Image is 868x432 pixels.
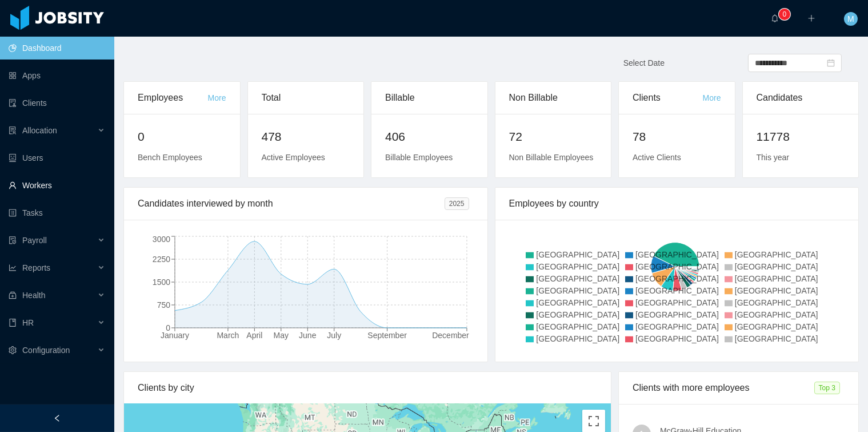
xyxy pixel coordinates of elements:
[262,153,325,162] span: Active Employees
[735,262,818,271] span: [GEOGRAPHIC_DATA]
[9,64,105,87] a: icon: appstoreApps
[635,274,719,283] span: [GEOGRAPHIC_DATA]
[157,300,171,310] tspan: 750
[385,82,474,114] div: Billable
[635,262,719,271] span: [GEOGRAPHIC_DATA]
[138,82,208,114] div: Employees
[814,382,840,394] span: Top 3
[22,263,50,272] span: Reports
[757,82,845,114] div: Candidates
[9,236,17,244] i: icon: file-protect
[635,286,719,295] span: [GEOGRAPHIC_DATA]
[635,250,719,259] span: [GEOGRAPHIC_DATA]
[536,262,619,271] span: [GEOGRAPHIC_DATA]
[633,82,703,114] div: Clients
[536,334,619,343] span: [GEOGRAPHIC_DATA]
[208,93,226,102] a: More
[735,334,818,343] span: [GEOGRAPHIC_DATA]
[827,59,835,67] i: icon: calendar
[9,201,105,224] a: icon: profileTasks
[807,14,815,22] i: icon: plus
[22,318,34,327] span: HR
[536,274,619,283] span: [GEOGRAPHIC_DATA]
[9,291,17,299] i: icon: medicine-box
[635,334,719,343] span: [GEOGRAPHIC_DATA]
[847,12,854,26] span: M
[22,236,47,245] span: Payroll
[735,322,818,331] span: [GEOGRAPHIC_DATA]
[735,298,818,307] span: [GEOGRAPHIC_DATA]
[536,286,619,295] span: [GEOGRAPHIC_DATA]
[262,82,350,114] div: Total
[9,126,17,134] i: icon: solution
[735,286,818,295] span: [GEOGRAPHIC_DATA]
[138,372,597,404] div: Clients by city
[703,93,721,102] a: More
[246,331,262,340] tspan: April
[536,322,619,331] span: [GEOGRAPHIC_DATA]
[536,298,619,307] span: [GEOGRAPHIC_DATA]
[153,235,170,244] tspan: 3000
[9,92,105,114] a: icon: auditClients
[153,255,170,264] tspan: 2250
[138,128,226,146] h2: 0
[432,331,469,340] tspan: December
[9,174,105,197] a: icon: userWorkers
[138,153,202,162] span: Bench Employees
[757,128,845,146] h2: 11778
[633,372,814,404] div: Clients with more employees
[22,346,70,355] span: Configuration
[735,310,818,319] span: [GEOGRAPHIC_DATA]
[9,319,17,327] i: icon: book
[633,128,721,146] h2: 78
[509,153,594,162] span: Non Billable Employees
[536,310,619,319] span: [GEOGRAPHIC_DATA]
[9,146,105,169] a: icon: robotUsers
[623,58,665,68] span: Select Date
[367,331,407,340] tspan: September
[138,188,445,220] div: Candidates interviewed by month
[509,128,598,146] h2: 72
[635,298,719,307] span: [GEOGRAPHIC_DATA]
[166,323,170,332] tspan: 0
[536,250,619,259] span: [GEOGRAPHIC_DATA]
[299,331,317,340] tspan: June
[9,346,17,354] i: icon: setting
[635,310,719,319] span: [GEOGRAPHIC_DATA]
[274,331,289,340] tspan: May
[262,128,350,146] h2: 478
[635,322,719,331] span: [GEOGRAPHIC_DATA]
[633,153,681,162] span: Active Clients
[153,278,170,287] tspan: 1500
[509,188,845,220] div: Employees by country
[385,153,453,162] span: Billable Employees
[22,126,57,135] span: Allocation
[385,128,474,146] h2: 406
[22,291,45,300] span: Health
[161,331,189,340] tspan: January
[735,274,818,283] span: [GEOGRAPHIC_DATA]
[757,153,790,162] span: This year
[771,14,779,22] i: icon: bell
[509,82,598,114] div: Non Billable
[445,197,469,210] span: 2025
[779,9,790,20] sup: 0
[9,37,105,60] a: icon: pie-chartDashboard
[735,250,818,259] span: [GEOGRAPHIC_DATA]
[217,331,239,340] tspan: March
[9,264,17,272] i: icon: line-chart
[327,331,341,340] tspan: July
